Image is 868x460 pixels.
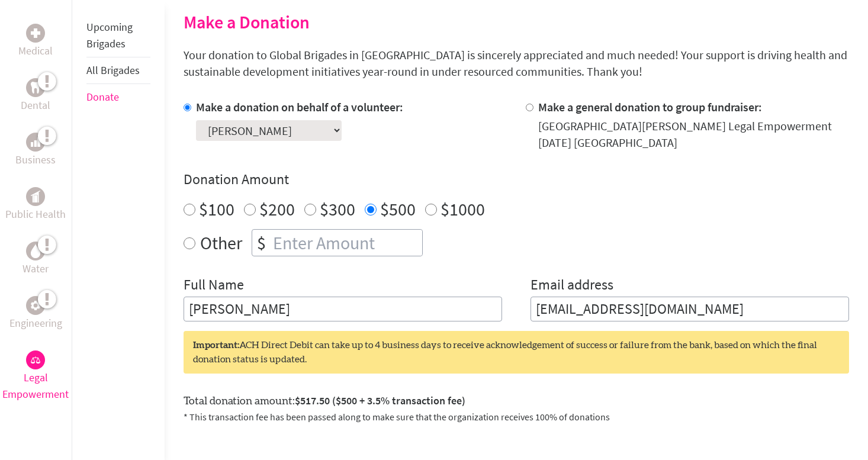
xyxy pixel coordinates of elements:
[531,297,849,321] input: Your Email
[21,78,50,114] a: DentalDental
[2,350,69,403] a: Legal EmpowermentLegal Empowerment
[184,47,849,80] p: Your donation to Global Brigades in [GEOGRAPHIC_DATA] is sincerely appreciated and much needed! Y...
[2,369,69,403] p: Legal Empowerment
[86,20,133,50] a: Upcoming Brigades
[26,24,45,43] div: Medical
[86,63,140,77] a: All Brigades
[86,14,150,57] li: Upcoming Brigades
[184,331,849,374] div: ACH Direct Debit can take up to 4 business days to receive acknowledgement of success or failure ...
[380,198,416,220] label: $500
[86,90,119,104] a: Donate
[31,244,40,258] img: Water
[538,99,762,114] label: Make a general donation to group fundraiser:
[26,78,45,97] div: Dental
[9,315,62,332] p: Engineering
[184,170,849,189] h4: Donation Amount
[193,340,239,350] strong: Important:
[271,230,422,256] input: Enter Amount
[31,137,40,147] img: Business
[31,356,40,364] img: Legal Empowerment
[531,275,613,297] label: Email address
[538,118,849,151] div: [GEOGRAPHIC_DATA][PERSON_NAME] Legal Empowerment [DATE] [GEOGRAPHIC_DATA]
[200,229,242,256] label: Other
[22,242,49,277] a: WaterWater
[5,187,66,223] a: Public HealthPublic Health
[18,43,53,59] p: Medical
[86,57,150,84] li: All Brigades
[26,350,45,369] div: Legal Empowerment
[9,296,62,332] a: EngineeringEngineering
[184,297,502,321] input: Enter Full Name
[295,394,465,407] span: $517.50 ($500 + 3.5% transaction fee)
[320,198,355,220] label: $300
[26,296,45,315] div: Engineering
[26,242,45,260] div: Water
[31,301,40,310] img: Engineering
[196,99,403,114] label: Make a donation on behalf of a volunteer:
[199,198,234,220] label: $100
[259,198,295,220] label: $200
[5,206,66,223] p: Public Health
[184,393,465,410] label: Total donation amount:
[26,133,45,152] div: Business
[15,133,56,168] a: BusinessBusiness
[18,24,53,59] a: MedicalMedical
[86,84,150,110] li: Donate
[252,230,271,256] div: $
[31,28,40,38] img: Medical
[184,275,244,297] label: Full Name
[31,191,40,202] img: Public Health
[184,410,849,424] p: * This transaction fee has been passed along to make sure that the organization receives 100% of ...
[184,11,849,33] h2: Make a Donation
[22,260,49,277] p: Water
[15,152,56,168] p: Business
[31,82,40,93] img: Dental
[441,198,485,220] label: $1000
[21,97,50,114] p: Dental
[26,187,45,206] div: Public Health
